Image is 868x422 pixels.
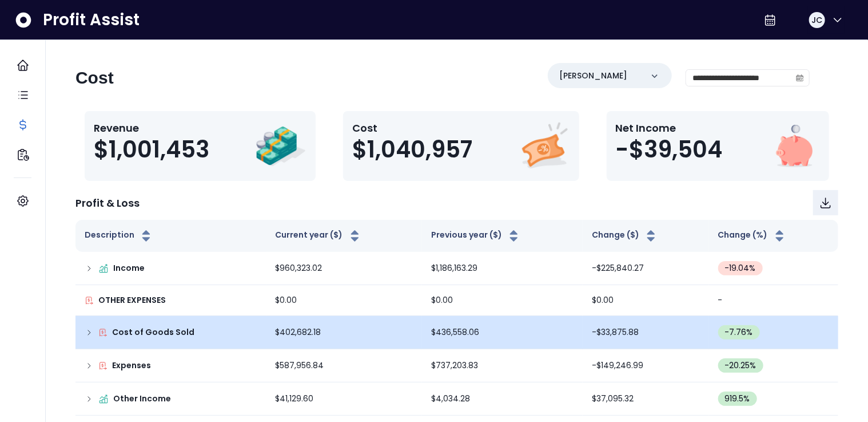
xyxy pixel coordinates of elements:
td: $436,558.06 [422,316,583,349]
td: $960,323.02 [266,252,422,285]
p: Profit & Loss [75,195,140,211]
button: Current year ($) [276,229,362,243]
p: Income [113,262,145,274]
img: Cost [519,120,570,172]
p: Cost [352,120,472,136]
p: OTHER EXPENSES [98,294,166,306]
button: Change (%) [718,229,787,243]
span: -19.04 % [725,262,756,274]
span: $1,001,453 [94,136,209,163]
span: -20.25 % [725,360,756,372]
h2: Cost [75,68,114,88]
span: $1,040,957 [352,136,472,163]
svg: calendar [796,74,804,82]
p: Cost of Goods Sold [112,326,194,338]
td: $37,095.32 [583,382,708,416]
td: -$33,875.88 [583,316,708,349]
button: Download [813,190,838,215]
td: $41,129.60 [266,382,422,416]
button: Description [85,229,153,243]
td: $737,203.83 [422,349,583,382]
td: $1,186,163.29 [422,252,583,285]
img: Net Income [769,120,820,172]
button: Previous year ($) [431,229,521,243]
img: Revenue [255,120,306,172]
p: [PERSON_NAME] [559,70,627,82]
td: $4,034.28 [422,382,583,416]
p: Other Income [113,393,171,405]
td: $402,682.18 [266,316,422,349]
td: - [709,285,838,316]
span: 919.5 % [725,393,750,405]
span: JC [811,14,822,26]
p: Net Income [616,120,723,136]
td: $587,956.84 [266,349,422,382]
td: $0.00 [583,285,708,316]
button: Change ($) [592,229,658,243]
p: Revenue [94,120,209,136]
td: -$149,246.99 [583,349,708,382]
span: -$39,504 [616,136,723,163]
td: $0.00 [266,285,422,316]
span: -7.76 % [725,326,753,338]
span: Profit Assist [43,10,140,30]
p: Expenses [112,360,151,372]
td: $0.00 [422,285,583,316]
td: -$225,840.27 [583,252,708,285]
